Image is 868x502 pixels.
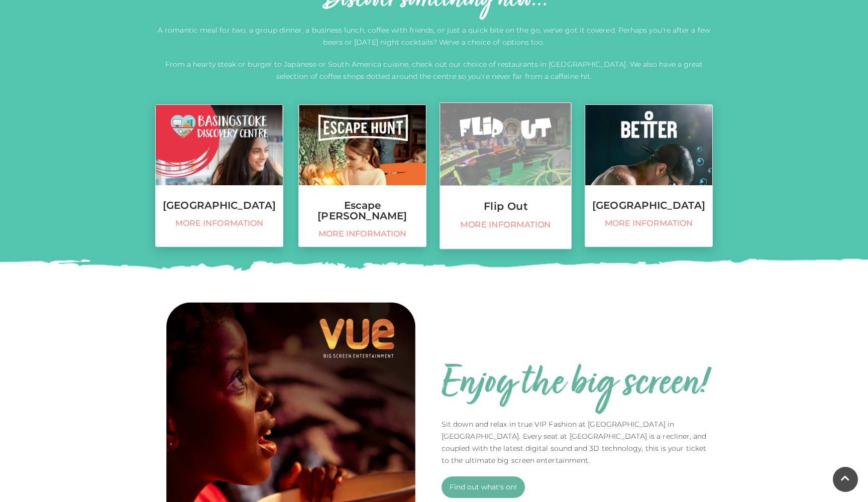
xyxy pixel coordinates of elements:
span: More information [446,220,566,230]
p: Sit down and relax in true VIP Fashion at [GEOGRAPHIC_DATA] in [GEOGRAPHIC_DATA]. Every seat at [... [442,418,713,466]
p: From a hearty steak or burger to Japanese or South America cuisine, check out our choice of resta... [155,58,713,82]
a: Find out what's on! [442,476,525,498]
h2: Enjoy the big screen! [442,360,708,408]
span: More information [161,218,278,228]
h3: [GEOGRAPHIC_DATA] [585,200,712,211]
h3: Flip Out [440,201,571,212]
span: More information [590,218,707,228]
p: A romantic meal for two, a group dinner, a business lunch, coffee with friends, or just a quick b... [155,24,713,48]
img: Escape Hunt, Festival Place, Basingstoke [299,105,426,185]
h3: [GEOGRAPHIC_DATA] [156,200,283,211]
span: More information [304,229,421,239]
h3: Escape [PERSON_NAME] [299,200,426,221]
